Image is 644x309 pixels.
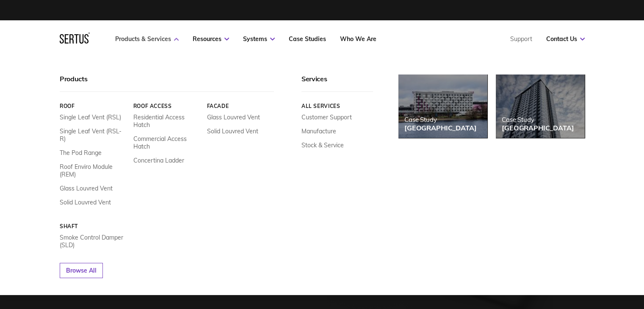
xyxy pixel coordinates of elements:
[546,35,585,43] a: Contact Us
[510,35,532,43] a: Support
[301,141,344,149] a: Stock & Service
[60,149,102,157] a: The Pod Range
[60,127,127,143] a: Single Leaf Vent (RSL-R)
[60,74,274,92] div: Products
[60,199,111,206] a: Solid Louvred Vent
[60,223,127,229] a: Shaft
[60,185,113,192] a: Glass Louvred Vent
[301,113,352,121] a: Customer Support
[207,113,260,121] a: Glass Louvred Vent
[301,74,373,92] div: Services
[289,35,326,43] a: Case Studies
[404,124,476,132] div: [GEOGRAPHIC_DATA]
[340,35,376,43] a: Who We Are
[115,35,179,43] a: Products & Services
[496,74,585,138] a: Case Study[GEOGRAPHIC_DATA]
[133,157,184,164] a: Concertina Ladder
[602,268,644,309] iframe: Chat Widget
[207,103,274,109] a: Facade
[60,103,127,109] a: Roof
[207,127,258,135] a: Solid Louvred Vent
[398,74,487,138] a: Case Study[GEOGRAPHIC_DATA]
[133,135,200,150] a: Commercial Access Hatch
[301,127,336,135] a: Manufacture
[243,35,275,43] a: Systems
[133,113,200,129] a: Residential Access Hatch
[404,116,476,124] div: Case Study
[60,263,103,278] a: Browse All
[60,234,127,249] a: Smoke Control Damper (SLD)
[60,113,121,121] a: Single Leaf Vent (RSL)
[301,103,373,109] a: All services
[502,124,574,132] div: [GEOGRAPHIC_DATA]
[133,103,200,109] a: Roof Access
[502,116,574,124] div: Case Study
[60,163,127,178] a: Roof Enviro Module (REM)
[193,35,229,43] a: Resources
